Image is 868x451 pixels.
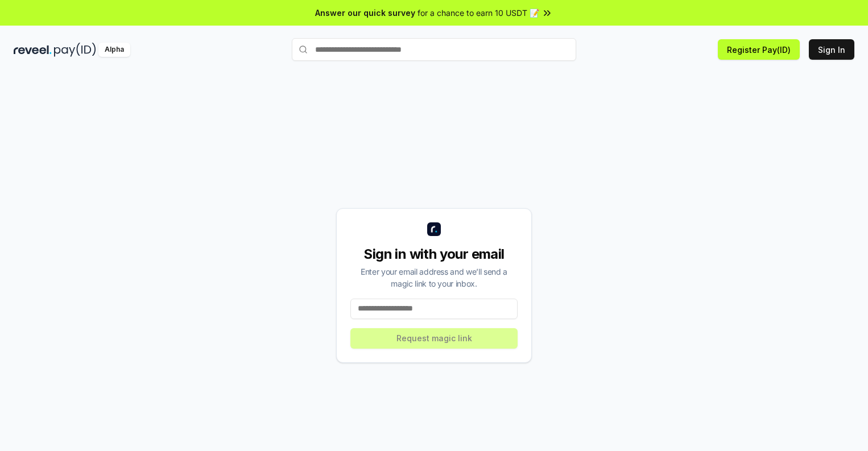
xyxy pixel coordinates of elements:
img: pay_id [54,43,96,57]
img: logo_small [427,222,441,236]
span: Answer our quick survey [315,7,415,19]
img: reveel_dark [14,43,52,57]
div: Alpha [98,43,130,57]
button: Register Pay(ID) [718,39,800,60]
span: for a chance to earn 10 USDT 📝 [418,7,539,19]
button: Sign In [809,39,854,60]
div: Sign in with your email [350,245,518,263]
div: Enter your email address and we’ll send a magic link to your inbox. [350,266,518,289]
